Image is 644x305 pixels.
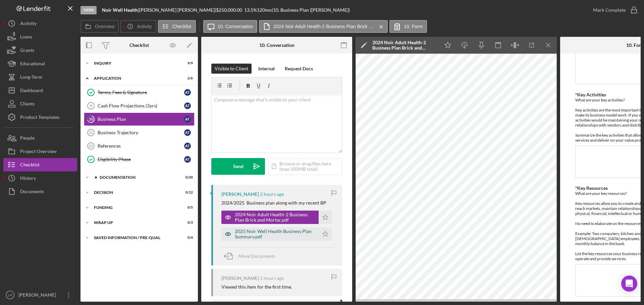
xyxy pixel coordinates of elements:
button: 2024 Noir Adult Health-2 Business Plan Brick and Mortar.pdf [221,211,332,224]
div: Grants [20,44,34,59]
div: Viewed this item for the first time. [221,284,292,290]
div: [PERSON_NAME] [17,288,60,303]
a: 9Cash Flow Projections (3yrs)AT [84,99,195,112]
a: Eligibility PhaseAT [84,153,195,166]
a: Project Overview [3,145,77,158]
div: [PERSON_NAME] [221,276,259,281]
div: Checklist [129,43,149,48]
tspan: 10 [89,117,93,121]
label: 10. Form [404,24,423,29]
tspan: 12 [89,144,93,148]
div: [PERSON_NAME] [PERSON_NAME] | [139,7,216,13]
div: Clients [20,97,35,112]
button: Dashboard [3,84,77,97]
label: Activity [137,24,152,29]
label: Checklist [172,24,192,29]
div: [PERSON_NAME] [221,192,259,197]
div: A T [184,116,191,123]
button: Loans [3,30,77,44]
div: Funding [94,206,176,210]
div: Internal [258,64,275,74]
button: History [3,171,77,185]
a: 12ReferencesAT [84,139,195,153]
button: People [3,131,77,145]
div: Project Overview [20,145,57,160]
div: A T [184,129,191,136]
label: Overview [95,24,114,29]
div: 2024 Noir Adult Health-2 Business Plan Brick and Mortar.pdf [372,40,436,51]
div: Documentation [100,175,176,179]
span: Move Documents [238,253,275,259]
button: Grants [3,44,77,57]
button: Activity [120,20,156,33]
div: A T [184,102,191,109]
div: Educational [20,57,45,72]
div: Documents [20,185,44,200]
button: Move Documents [221,248,282,264]
div: A T [184,156,191,163]
div: | [102,7,139,13]
div: Cash Flow Projections (3yrs) [98,103,184,108]
div: Mark Complete [593,3,626,17]
div: $250,000.00 [216,7,244,13]
div: 0 / 4 [181,236,193,240]
button: Send [211,158,265,175]
text: LR [8,293,12,297]
button: Long-Term [3,70,77,84]
div: Saved Information / Pre-Qual [94,236,176,240]
a: Documents [3,185,77,198]
button: 10. Conversation [203,20,258,33]
div: Open [80,6,97,14]
div: | 10. Business Plan ([PERSON_NAME]) [272,7,350,13]
button: Checklist [3,158,77,171]
div: History [20,171,36,186]
div: 13.5 % [244,7,257,13]
div: A T [184,143,191,149]
div: 2025 Noir Well Health Business Plan Summary.pdf [235,229,315,239]
label: 2024 Noir Adult Health-2 Business Plan Brick and Mortar.pdf [273,24,374,29]
button: Clients [3,97,77,110]
div: 0 / 20 [181,175,193,179]
div: Decision [94,190,176,195]
button: Product Templates [3,110,77,124]
div: Business Plan [98,117,184,122]
div: Loans [20,30,32,45]
div: 0 / 3 [181,221,193,225]
a: 11Business TrajectoryAT [84,126,195,139]
button: Visible to Client [211,64,252,74]
div: References [98,143,184,149]
button: 10. Form [389,20,427,33]
div: Activity [20,17,37,32]
div: Long-Term [20,70,42,85]
b: Noir Well Health [102,7,138,13]
button: Educational [3,57,77,70]
button: Activity [3,17,77,30]
a: 10Business PlanAT [84,112,195,126]
button: Checklist [158,20,196,33]
div: Product Templates [20,110,59,126]
button: Overview [80,20,119,33]
div: 2024/2025 Business plan along with my recent BP [221,200,326,206]
div: Dashboard [20,84,43,99]
div: 2024 Noir Adult Health-2 Business Plan Brick and Mortar.pdf [235,212,315,223]
button: 2024 Noir Adult Health-2 Business Plan Brick and Mortar.pdf [259,20,388,33]
label: 10. Conversation [218,24,253,29]
div: 0 / 12 [181,190,193,195]
div: 2 / 6 [181,76,193,80]
label: *Key Resources [575,185,608,191]
label: *Key Activities [575,92,606,97]
div: Visible to Client [215,64,248,74]
div: People [20,131,35,146]
div: Eligibility Phase [98,157,184,162]
tspan: 9 [90,104,92,108]
div: 0 / 5 [181,206,193,210]
div: Checklist [20,158,40,173]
